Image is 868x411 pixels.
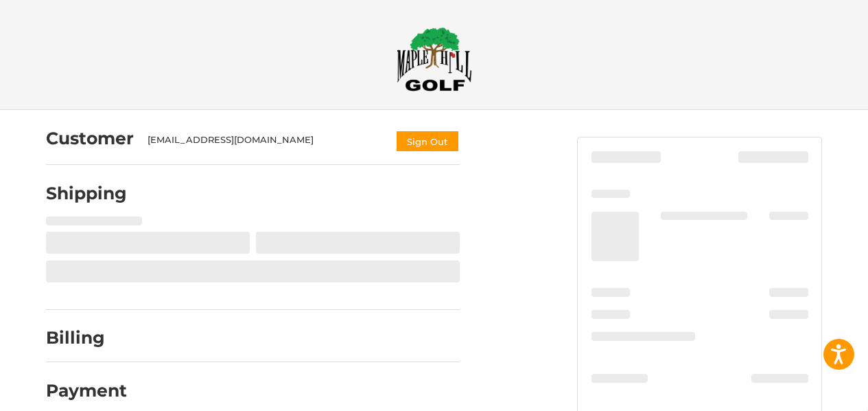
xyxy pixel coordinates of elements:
h2: Shipping [46,183,127,204]
img: Maple Hill Golf [397,27,472,91]
button: Sign Out [395,130,460,153]
h2: Payment [46,380,127,401]
h2: Customer [46,128,134,149]
div: [EMAIL_ADDRESS][DOMAIN_NAME] [148,133,382,153]
h2: Billing [46,327,126,348]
